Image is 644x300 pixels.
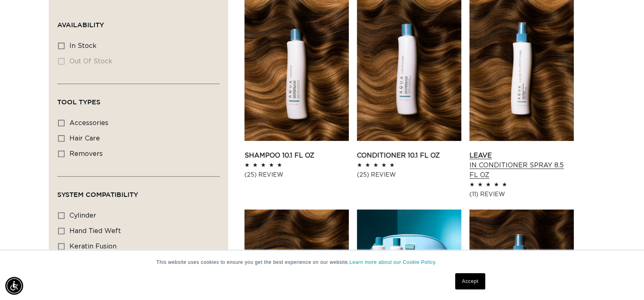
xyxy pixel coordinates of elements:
a: Conditioner 10.1 fl oz [357,151,461,160]
span: hair care [69,135,100,142]
span: cylinder [69,212,96,219]
summary: Tool Types (0 selected) [57,84,220,113]
span: Availability [57,21,104,28]
span: Tool Types [57,98,100,106]
div: Accessibility Menu [5,277,23,295]
a: Learn more about our Cookie Policy. [350,259,437,265]
a: Accept [455,273,485,289]
summary: System Compatibility (0 selected) [57,177,220,206]
summary: Availability (0 selected) [57,7,220,36]
span: System Compatibility [57,191,138,198]
span: keratin fusion [69,243,117,250]
span: hand tied weft [69,228,121,234]
a: Leave In Conditioner Spray 8.5 fl oz [469,151,574,180]
a: Shampoo 10.1 fl oz [244,151,349,160]
iframe: Chat Widget [603,261,644,300]
span: accessories [69,120,108,126]
span: removers [69,151,103,157]
span: In stock [69,43,97,49]
p: This website uses cookies to ensure you get the best experience on our website. [156,259,488,266]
